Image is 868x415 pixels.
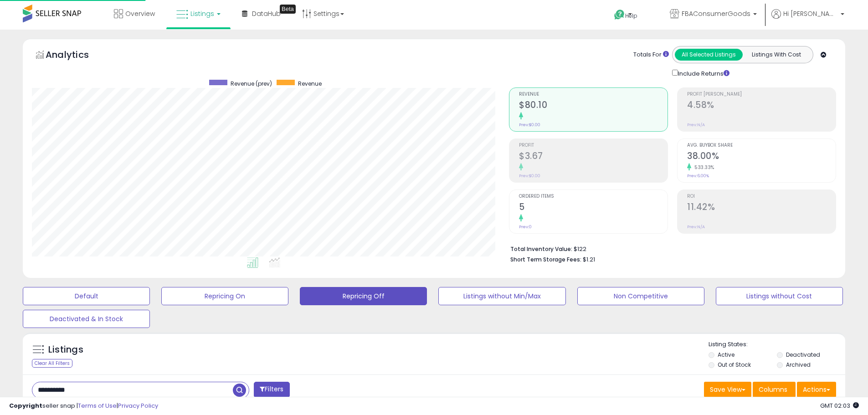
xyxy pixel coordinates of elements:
div: seller snap | | [9,402,158,410]
span: FBAConsumerGoods [682,9,750,18]
small: Prev: N/A [687,122,705,128]
button: Deactivated & In Stock [23,310,150,328]
button: Save View [704,382,751,397]
span: Avg. Buybox Share [687,143,836,148]
a: Hi [PERSON_NAME] [771,9,844,30]
h2: 11.42% [687,202,836,214]
span: Revenue [519,92,668,97]
a: Help [607,2,655,30]
span: $1.21 [583,255,595,264]
h2: 38.00% [687,151,836,163]
div: Totals For [633,51,669,59]
b: Short Term Storage Fees: [510,256,581,263]
button: Repricing Off [300,287,427,305]
h2: 4.58% [687,100,836,112]
button: Filters [254,382,289,398]
label: Archived [786,361,811,369]
label: Deactivated [786,351,820,359]
p: Listing States: [709,340,845,349]
button: All Selected Listings [675,49,743,61]
span: DataHub [252,9,281,18]
small: Prev: 0 [519,224,532,230]
a: Privacy Policy [118,401,158,410]
h5: Analytics [46,48,107,63]
span: Columns [759,385,787,394]
button: Listings without Min/Max [438,287,565,305]
span: Profit [PERSON_NAME] [687,92,836,97]
div: Include Returns [665,68,740,78]
h5: Listings [48,343,83,356]
div: Tooltip anchor [280,5,296,14]
b: Total Inventory Value: [510,245,572,253]
button: Actions [797,382,836,397]
span: Revenue [298,80,322,87]
div: Clear All Filters [32,359,72,368]
span: Revenue (prev) [231,80,272,87]
span: Help [625,12,637,20]
button: Non Competitive [577,287,704,305]
h2: $80.10 [519,100,668,112]
h2: $3.67 [519,151,668,163]
small: Prev: $0.00 [519,173,540,179]
small: Prev: 6.00% [687,173,709,179]
button: Listings With Cost [742,49,810,61]
label: Out of Stock [718,361,751,369]
label: Active [718,351,734,359]
span: ROI [687,194,836,199]
button: Repricing On [161,287,288,305]
span: Listings [190,9,214,18]
span: Overview [125,9,155,18]
strong: Copyright [9,401,42,410]
i: Get Help [614,9,625,20]
span: Hi [PERSON_NAME] [783,9,838,18]
button: Default [23,287,150,305]
li: $122 [510,243,829,254]
button: Columns [753,382,796,397]
a: Terms of Use [78,401,117,410]
span: Profit [519,143,668,148]
small: Prev: $0.00 [519,122,540,128]
small: 533.33% [691,164,714,171]
button: Listings without Cost [716,287,843,305]
span: Ordered Items [519,194,668,199]
small: Prev: N/A [687,224,705,230]
span: 2025-10-8 02:03 GMT [820,401,859,410]
h2: 5 [519,202,668,214]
